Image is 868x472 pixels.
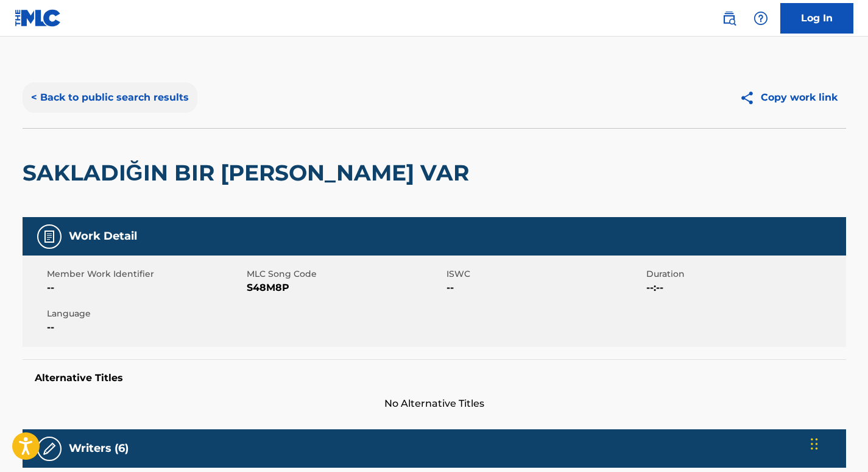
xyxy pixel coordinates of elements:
h2: SAKLADIĞIN BIR [PERSON_NAME] VAR [23,159,475,187]
span: S48M8P [247,281,443,295]
h5: Alternative Titles [35,372,834,384]
div: Help [749,6,773,30]
a: Public Search [717,6,741,30]
img: Copy work link [739,90,761,105]
div: Drag [811,426,818,462]
span: MLC Song Code [247,268,443,281]
h5: Work Detail [69,229,137,243]
span: -- [446,281,643,295]
a: Log In [780,3,853,34]
span: -- [47,320,244,335]
img: MLC Logo [15,9,62,27]
h5: Writers (6) [69,442,129,456]
span: ISWC [446,268,643,281]
span: -- [47,281,244,295]
img: help [753,11,768,26]
span: No Alternative Titles [23,396,846,411]
span: Duration [646,268,843,281]
iframe: Chat Widget [807,413,868,472]
span: Member Work Identifier [47,268,244,281]
span: Language [47,307,244,320]
img: Writers [42,442,57,456]
button: < Back to public search results [23,82,197,113]
img: search [722,11,736,26]
button: Copy work link [731,82,846,113]
span: --:-- [646,281,843,295]
img: Work Detail [42,229,57,244]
